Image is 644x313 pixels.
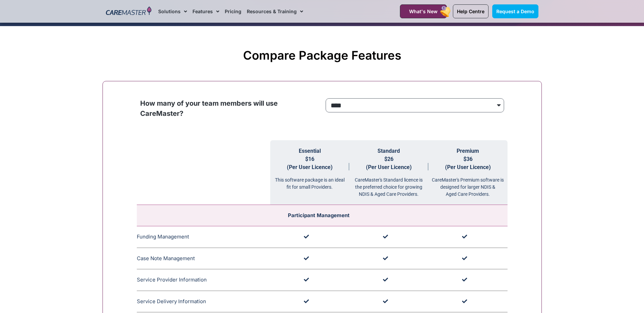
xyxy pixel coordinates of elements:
span: Help Centre [457,8,484,14]
div: CareMaster's Standard licence is the preferred choice for growing NDIS & Aged Care Providers. [349,171,428,198]
p: How many of your team members will use CareMaster? [140,98,319,119]
div: CareMaster's Premium software is designed for larger NDIS & Aged Care Providers. [428,171,508,198]
td: Case Note Management [137,248,270,269]
td: Service Provider Information [137,269,270,291]
a: Help Centre [453,4,489,18]
a: Request a Demo [492,4,538,18]
a: What's New [400,4,447,18]
td: Funding Management [137,226,270,248]
span: $26 (Per User Licence) [366,156,412,170]
span: Request a Demo [496,8,534,14]
span: Participant Management [288,212,350,218]
th: Standard [349,140,428,205]
span: What's New [409,8,438,14]
span: $36 (Per User Licence) [445,156,491,170]
div: This software package is an ideal fit for small Providers. [270,171,349,191]
form: price Form radio [326,98,504,116]
td: Service Delivery Information [137,291,270,312]
th: Premium [428,140,508,205]
h2: Compare Package Features [106,48,538,62]
th: Essential [270,140,349,205]
img: CareMaster Logo [106,6,152,17]
span: $16 (Per User Licence) [287,156,333,170]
